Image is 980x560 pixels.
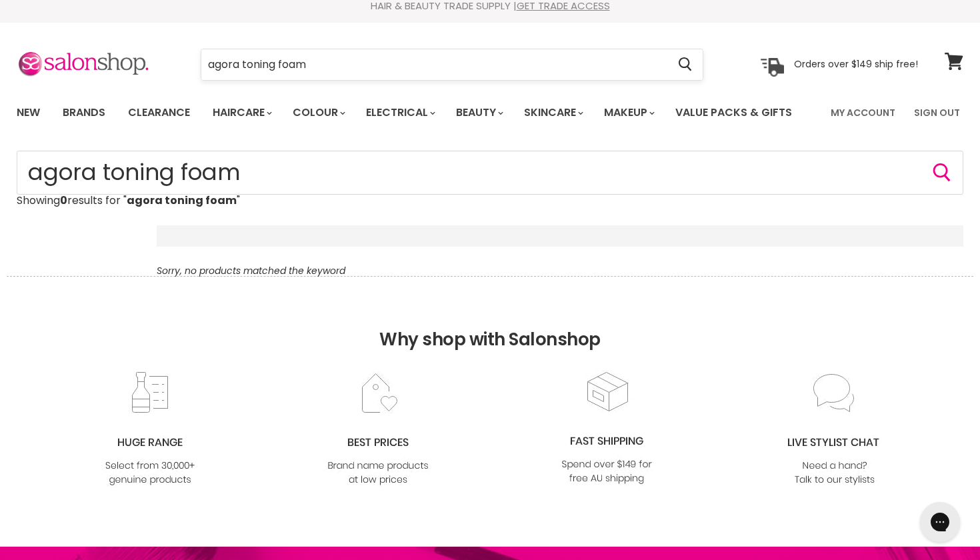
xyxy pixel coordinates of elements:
img: prices.jpg [324,371,432,488]
a: Makeup [594,99,663,127]
img: chat_c0a1c8f7-3133-4fc6-855f-7264552747f6.jpg [781,371,889,488]
a: Colour [283,99,353,127]
input: Search [17,151,963,195]
a: Value Packs & Gifts [665,99,802,127]
button: Search [667,49,703,80]
iframe: Gorgias live chat messenger [913,497,967,547]
form: Product [17,151,963,195]
input: Search [201,49,667,80]
img: range2_8cf790d4-220e-469f-917d-a18fed3854b6.jpg [96,371,204,488]
a: Sign Out [906,99,968,127]
a: Beauty [446,99,511,127]
strong: 0 [60,193,67,208]
a: Electrical [356,99,443,127]
form: Product [201,49,703,81]
button: Search [931,162,953,183]
a: My Account [823,99,903,127]
p: Orders over $149 ship free! [794,58,918,70]
p: Showing results for " " [17,195,963,207]
a: Haircare [203,99,280,127]
img: fast.jpg [553,370,661,487]
strong: agora toning foam [127,193,237,208]
em: Sorry, no products matched the keyword [157,264,345,277]
a: Clearance [118,99,200,127]
ul: Main menu [7,93,813,132]
h2: Why shop with Salonshop [7,276,973,370]
a: Skincare [514,99,591,127]
a: Brands [53,99,115,127]
a: New [7,99,50,127]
